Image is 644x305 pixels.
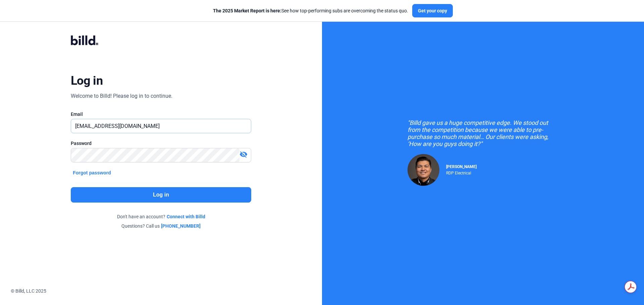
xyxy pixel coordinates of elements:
[446,164,477,169] span: [PERSON_NAME]
[446,169,477,175] div: RDP Electrical
[71,92,172,100] div: Welcome to Billd! Please log in to continue.
[71,140,251,147] div: Password
[71,213,251,220] div: Don't have an account?
[71,223,251,229] div: Questions? Call us
[71,187,251,203] button: Log in
[71,169,113,176] button: Forgot password
[161,223,201,229] a: [PHONE_NUMBER]
[71,111,251,118] div: Email
[408,154,439,186] img: Raul Pacheco
[412,4,453,17] button: Get your copy
[167,213,205,220] a: Connect with Billd
[239,150,248,158] mat-icon: visibility_off
[71,73,103,88] div: Log in
[213,7,408,14] div: See how top-performing subs are overcoming the status quo.
[213,8,281,13] span: The 2025 Market Report is here:
[408,119,558,147] div: "Billd gave us a huge competitive edge. We stood out from the competition because we were able to...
